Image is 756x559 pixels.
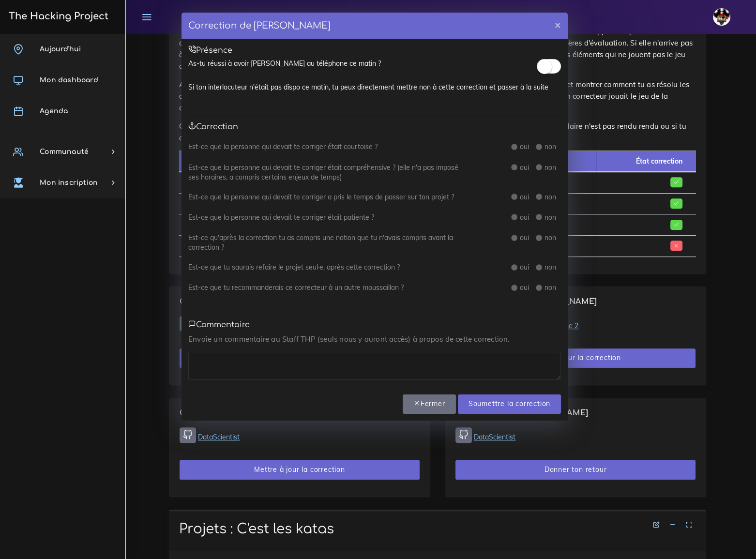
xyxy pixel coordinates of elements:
[544,192,556,202] label: non
[188,46,561,55] h5: Présence
[188,163,464,182] label: Est-ce que la personne qui devait te corriger était compréhensive ? (elle n'a pas imposé ses hora...
[188,233,464,253] label: Est-ce qu'après la correction tu as compris une notion que tu n'avais compris avant la correction ?
[188,262,400,272] label: Est-ce que tu saurais refaire le projet seul·e, après cette correction ?
[188,59,381,68] label: As-tu réussi à avoir [PERSON_NAME] au téléphone ce matin ?
[458,394,561,414] input: Soumettre la correction
[520,262,529,272] label: oui
[520,212,529,222] label: oui
[544,262,556,272] label: non
[188,333,561,345] p: Envoie un commentaire au Staff THP (seuls nous y auront accès) à propos de cette correction.
[520,283,529,292] label: oui
[520,192,529,202] label: oui
[520,142,529,151] label: oui
[544,212,556,222] label: non
[188,82,561,92] div: Si ton interlocuteur n'était pas dispo ce matin, tu peux directement mettre non à cette correctio...
[520,233,529,242] label: oui
[188,212,374,222] label: Est-ce que la personne qui devait te corriger était patiente ?
[544,142,556,151] label: non
[188,19,331,32] h4: Correction de [PERSON_NAME]
[188,142,378,151] label: Est-ce que la personne qui devait te corriger était courtoise ?
[188,283,404,292] label: Est-ce que tu recommanderais ce correcteur à un autre moussaillon ?
[188,192,454,202] label: Est-ce que la personne qui devait te corriger a pris le temps de passer sur ton projet ?
[544,233,556,242] label: non
[403,394,456,414] button: Fermer
[544,283,556,292] label: non
[188,320,561,330] h5: Commentaire
[544,163,556,172] label: non
[520,163,529,172] label: oui
[188,122,561,132] h5: Correction
[548,13,568,36] button: ×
